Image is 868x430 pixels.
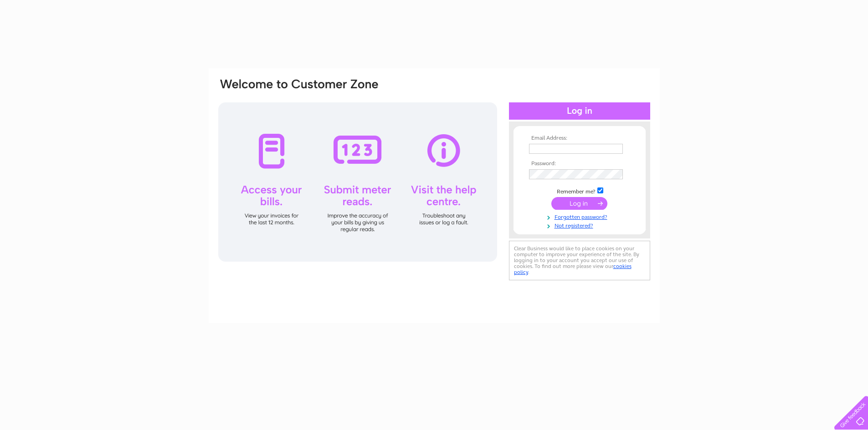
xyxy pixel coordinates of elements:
[527,161,632,167] th: Password:
[514,263,632,275] a: cookies policy
[529,212,632,221] a: Forgotten password?
[509,241,650,280] div: Clear Business would like to place cookies on your computer to improve your experience of the sit...
[551,197,607,210] input: Submit
[527,186,632,195] td: Remember me?
[529,221,632,229] a: Not registered?
[527,135,632,142] th: Email Address:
